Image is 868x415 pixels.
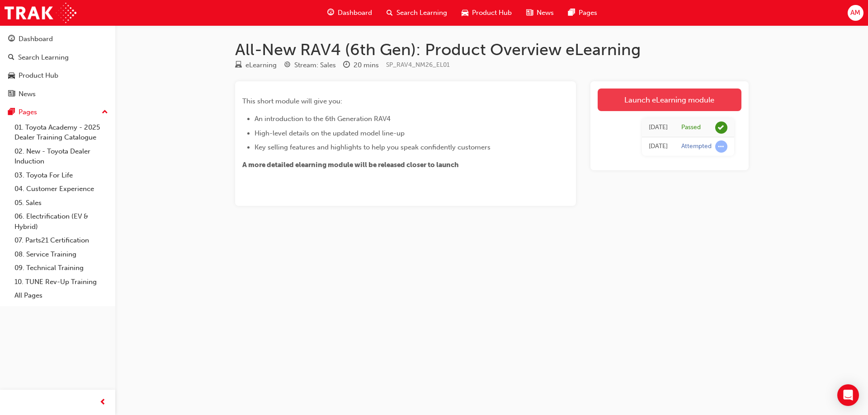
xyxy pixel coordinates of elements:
[4,67,112,84] a: Product Hub
[284,60,336,71] div: Stream
[327,7,334,19] span: guage-icon
[837,384,859,406] div: Open Intercom Messenger
[99,397,106,408] span: prev-icon
[235,61,242,70] span: learningResourceType_ELEARNING-icon
[320,4,379,22] a: guage-iconDashboard
[526,7,533,19] span: news-icon
[255,143,491,151] span: Key selling features and highlights to help you speak confidently customers
[649,122,668,133] div: Fri Sep 12 2025 11:15:12 GMT+1000 (Australian Eastern Standard Time)
[8,90,15,98] span: news-icon
[11,196,112,210] a: 05. Sales
[19,89,36,99] div: News
[4,49,112,66] a: Search Learning
[11,121,112,145] a: 01. Toyota Academy - 2025 Dealer Training Catalogue
[561,4,604,22] a: pages-iconPages
[255,115,391,123] span: An introduction to the 6th Generation RAV4
[235,40,749,60] h1: All-New RAV4 (6th Gen): Product Overview eLearning
[255,129,405,137] span: High-level details on the updated model line-up
[338,8,372,18] span: Dashboard
[519,4,561,22] a: news-iconNews
[4,31,112,47] a: Dashboard
[454,4,519,22] a: car-iconProduct Hub
[5,3,76,23] img: Trak
[284,61,291,70] span: target-icon
[235,60,277,71] div: Type
[4,86,112,103] a: News
[11,261,112,275] a: 09. Technical Training
[649,141,668,152] div: Fri Sep 12 2025 11:05:01 GMT+1000 (Australian Eastern Standard Time)
[19,70,58,81] div: Product Hub
[242,161,459,169] span: A more detailed elearning module will be released closer to launch
[8,72,15,80] span: car-icon
[11,289,112,303] a: All Pages
[102,107,108,118] span: up-icon
[715,140,727,153] span: learningRecordVerb_ATTEMPT-icon
[850,8,860,18] span: AM
[681,142,712,151] div: Attempted
[245,60,277,70] div: eLearning
[472,8,512,18] span: Product Hub
[8,54,14,62] span: search-icon
[848,5,863,21] button: AM
[11,145,112,168] a: 02. New - Toyota Dealer Induction
[11,247,112,261] a: 08. Service Training
[294,60,336,70] div: Stream: Sales
[11,233,112,247] a: 07. Parts21 Certification
[681,123,701,132] div: Passed
[18,52,69,63] div: Search Learning
[19,107,37,117] div: Pages
[8,108,15,117] span: pages-icon
[537,8,554,18] span: News
[396,8,447,18] span: Search Learning
[8,35,15,43] span: guage-icon
[462,7,468,19] span: car-icon
[387,7,393,19] span: search-icon
[343,60,379,71] div: Duration
[386,61,450,69] span: Learning resource code
[4,29,112,104] button: DashboardSearch LearningProduct HubNews
[11,275,112,289] a: 10. TUNE Rev-Up Training
[568,7,575,19] span: pages-icon
[11,168,112,182] a: 03. Toyota For Life
[579,8,597,18] span: Pages
[354,60,379,70] div: 20 mins
[11,210,112,233] a: 06. Electrification (EV & Hybrid)
[242,97,342,105] span: This short module will give you:
[11,182,112,196] a: 04. Customer Experience
[4,104,112,121] button: Pages
[19,34,53,44] div: Dashboard
[379,4,454,22] a: search-iconSearch Learning
[343,61,350,70] span: clock-icon
[715,121,727,134] span: learningRecordVerb_PASS-icon
[598,89,741,111] a: Launch eLearning module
